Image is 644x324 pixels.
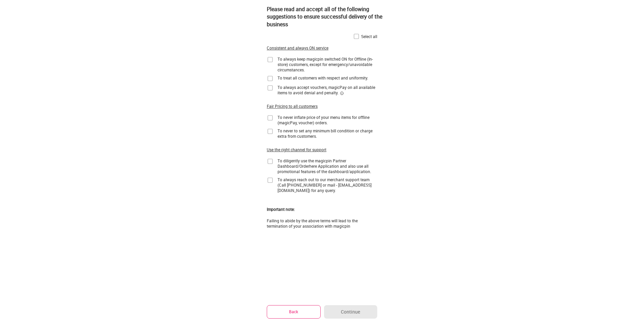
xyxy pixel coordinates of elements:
[267,56,273,63] img: home-delivery-unchecked-checkbox-icon.f10e6f61.svg
[324,305,377,319] button: Continue
[267,103,318,109] div: Fair Pricing to all customers
[267,85,273,91] img: home-delivery-unchecked-checkbox-icon.f10e6f61.svg
[267,158,273,165] img: home-delivery-unchecked-checkbox-icon.f10e6f61.svg
[267,177,273,184] img: home-delivery-unchecked-checkbox-icon.f10e6f61.svg
[278,177,377,193] div: To always reach out to our merchant support team (Call [PHONE_NUMBER] or mail - [EMAIL_ADDRESS][D...
[361,34,377,39] div: Select all
[267,218,377,229] div: Failing to abide by the above terms will lead to the termination of your association with magicpin
[278,56,377,72] div: To always keep magicpin switched ON for Offline (In-store) customers, except for emergency/unavoi...
[278,115,377,125] div: To never inflate price of your menu items for offline (magicPay, voucher) orders.
[267,305,321,318] button: Back
[267,147,326,153] div: Use the right channel for support
[267,75,273,82] img: home-delivery-unchecked-checkbox-icon.f10e6f61.svg
[278,85,377,95] div: To always accept vouchers, magicPay on all available items to avoid denial and penalty.
[267,206,295,212] div: Important note:
[353,33,360,40] img: home-delivery-unchecked-checkbox-icon.f10e6f61.svg
[267,45,328,51] div: Consistent and always ON service
[278,128,377,139] div: To never to set any minimum bill condition or charge extra from customers.
[267,128,273,135] img: home-delivery-unchecked-checkbox-icon.f10e6f61.svg
[340,91,344,95] img: informationCircleBlack.2195f373.svg
[267,115,273,121] img: home-delivery-unchecked-checkbox-icon.f10e6f61.svg
[278,75,368,80] div: To treat all customers with respect and uniformity.
[278,158,377,174] div: To diligently use the magicpin Partner Dashboard/Orderhere Application and also use all promotion...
